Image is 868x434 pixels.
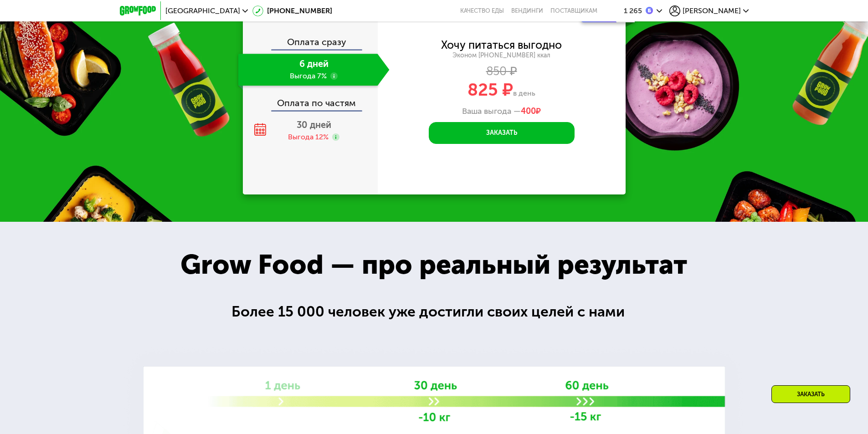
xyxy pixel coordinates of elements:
a: [PHONE_NUMBER] [252,5,332,16]
span: [PERSON_NAME] [683,7,741,15]
div: Выгода 12% [288,132,329,142]
div: Grow Food — про реальный результат [160,244,707,285]
button: Заказать [429,122,575,144]
div: Заказать [771,385,850,403]
div: Более 15 000 человек уже достигли своих целей с нами [231,301,637,323]
div: Оплата по частям [244,89,378,110]
span: 400 [521,106,536,116]
div: Эконом [PHONE_NUMBER] ккал [378,51,626,60]
span: 30 дней [297,119,331,130]
div: Оплата сразу [244,37,378,49]
span: ₽ [521,107,541,117]
div: 850 ₽ [378,66,626,77]
span: 825 ₽ [467,79,513,100]
div: Хочу питаться выгодно [441,40,562,50]
a: Вендинги [511,7,543,15]
div: Ваша выгода — [378,107,626,117]
div: 1 265 [624,7,642,15]
div: поставщикам [550,7,597,15]
span: [GEOGRAPHIC_DATA] [165,7,240,15]
a: Качество еды [460,7,504,15]
span: в день [513,89,535,97]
